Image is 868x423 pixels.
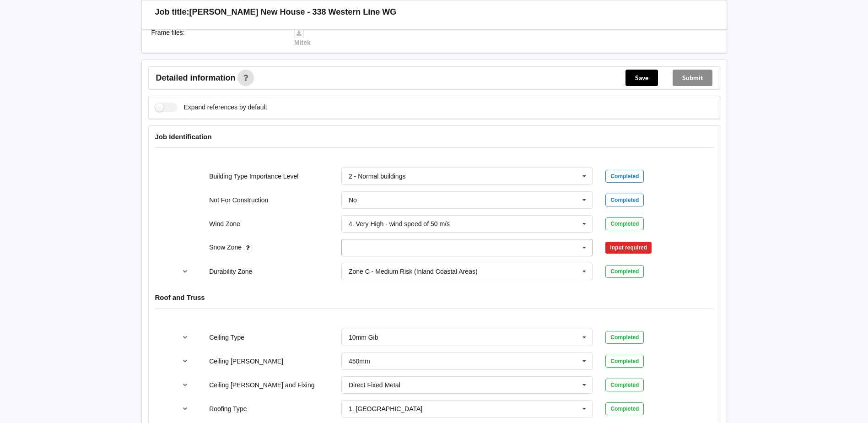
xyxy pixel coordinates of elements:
[605,242,652,254] div: Input required
[349,197,357,203] div: No
[189,7,397,17] h3: [PERSON_NAME] New House - 338 Western Line WG
[605,265,644,278] div: Completed
[209,268,252,275] label: Durability Zone
[209,244,243,251] label: Snow Zone
[176,329,194,346] button: reference-toggle
[605,217,644,230] div: Completed
[156,74,236,82] span: Detailed information
[176,263,194,280] button: reference-toggle
[209,334,244,341] label: Ceiling Type
[176,377,194,393] button: reference-toggle
[349,334,378,341] div: 10mm Gib
[209,196,268,204] label: Not For Construction
[349,268,478,275] div: Zone C - Medium Risk (Inland Coastal Areas)
[209,358,283,365] label: Ceiling [PERSON_NAME]
[349,406,422,412] div: 1. [GEOGRAPHIC_DATA]
[145,28,288,47] div: Frame files :
[155,132,713,141] h4: Job Identification
[605,402,644,415] div: Completed
[209,381,314,389] label: Ceiling [PERSON_NAME] and Fixing
[209,173,298,180] label: Building Type Importance Level
[349,358,370,364] div: 450mm
[605,194,644,206] div: Completed
[176,353,194,369] button: reference-toggle
[209,405,247,412] label: Roofing Type
[605,379,644,391] div: Completed
[605,355,644,368] div: Completed
[155,293,713,302] h4: Roof and Truss
[209,220,240,228] label: Wind Zone
[176,401,194,417] button: reference-toggle
[625,70,658,86] button: Save
[294,29,311,46] a: Mitek
[349,173,406,179] div: 2 - Normal buildings
[605,331,644,344] div: Completed
[155,103,267,112] label: Expand references by default
[155,7,189,17] h3: Job title:
[349,221,450,227] div: 4. Very High - wind speed of 50 m/s
[349,382,400,388] div: Direct Fixed Metal
[605,170,644,183] div: Completed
